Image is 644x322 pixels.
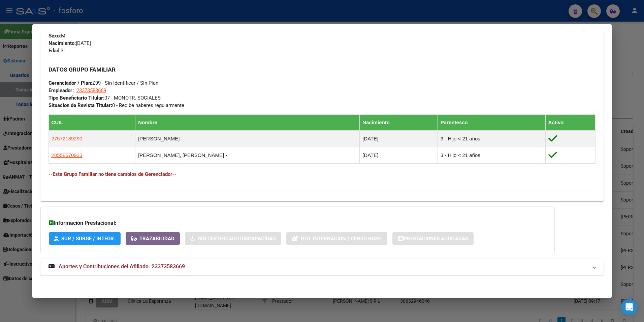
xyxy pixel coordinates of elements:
th: Nacimiento [360,114,438,130]
h4: --Este Grupo Familiar no tiene cambios de Gerenciador-- [49,170,596,178]
strong: Nacimiento: [49,40,76,46]
td: [PERSON_NAME], [PERSON_NAME] - [135,147,360,163]
span: Trazabilidad [139,236,174,242]
span: Aportes y Contribuciones del Afiliado: 23373583669 [59,263,185,270]
button: SUR / SURGE / INTEGR. [49,232,121,245]
td: [PERSON_NAME] - [135,130,360,147]
td: 3 - Hijo < 21 años [438,130,545,147]
button: Prestaciones Auditadas [392,232,474,245]
span: M [49,33,65,39]
button: Sin Certificado Discapacidad [185,232,281,245]
h3: DATOS GRUPO FAMILIAR [49,66,596,73]
span: SUR / SURGE / INTEGR. [61,236,115,242]
th: Activo [545,114,595,130]
span: Sin Certificado Discapacidad [198,236,276,242]
span: Not. Internacion / Censo Hosp. [301,236,382,242]
th: Nombre [135,114,360,130]
span: [DATE] [49,40,91,46]
span: 20558670933 [52,152,83,158]
span: 07 - MONOTR. SOCIALES [49,95,161,101]
strong: Tipo Beneficiario Titular: [49,95,104,101]
strong: Empleador: [49,87,74,93]
span: Z99 - Sin Identificar / Sin Plan [49,80,158,86]
span: 27572189290 [52,136,83,141]
span: 0 - Recibe haberes regularmente [49,102,184,108]
button: Trazabilidad [126,232,180,245]
button: Not. Internacion / Censo Hosp. [286,232,387,245]
span: 31 [49,48,66,54]
strong: Sexo: [49,33,61,39]
strong: Gerenciador / Plan: [49,80,92,86]
td: [DATE] [360,130,438,147]
strong: Situacion de Revista Titular: [49,102,112,108]
td: 3 - Hijo < 21 años [438,147,545,163]
td: [DATE] [360,147,438,163]
th: CUIL [49,114,135,130]
mat-expansion-panel-header: Aportes y Contribuciones del Afiliado: 23373583669 [40,259,604,275]
strong: Edad: [49,48,61,54]
h3: Información Prestacional: [49,219,546,227]
div: Open Intercom Messenger [621,299,637,315]
span: Prestaciones Auditadas [404,236,468,242]
th: Parentesco [438,114,545,130]
span: 23373583669 [76,87,106,93]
